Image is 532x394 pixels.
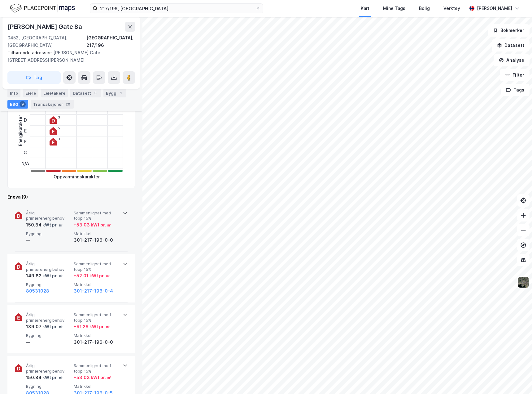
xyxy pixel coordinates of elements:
[26,384,71,389] span: Bygning
[7,22,83,32] div: [PERSON_NAME] Gate 8a
[26,374,63,381] div: 150.84
[103,89,126,97] div: Bygg
[74,374,111,381] div: + 53.03 kWt pr. ㎡
[26,210,71,221] span: Årlig primærenergibehov
[74,231,119,236] span: Matrikkel
[118,90,124,96] div: 1
[10,3,75,14] img: logo.f888ab2527a4732fd821a326f86c7f29.svg
[26,261,71,272] span: Årlig primærenergibehov
[26,282,71,287] span: Bygning
[7,49,130,64] div: [PERSON_NAME] Gate [STREET_ADDRESS][PERSON_NAME]
[58,126,60,130] div: 5
[7,34,86,49] div: 0452, [GEOGRAPHIC_DATA], [GEOGRAPHIC_DATA]
[23,89,38,97] div: Eiere
[74,363,119,374] span: Sammenlignet med topp 15%
[501,84,530,96] button: Tags
[7,50,53,55] span: Tilhørende adresser:
[74,287,113,295] button: 301-217-196-0-4
[21,158,29,169] div: N/A
[26,312,71,323] span: Årlig primærenergibehov
[383,5,405,12] div: Mine Tags
[26,231,71,236] span: Bygning
[26,333,71,338] span: Bygning
[74,338,119,346] div: 301-217-196-0-0
[41,323,63,330] div: kWt pr. ㎡
[70,89,101,97] div: Datasett
[74,236,119,244] div: 301-217-196-0-0
[419,5,430,12] div: Bolig
[7,71,61,84] button: Tag
[74,210,119,221] span: Sammenlignet med topp 15%
[26,221,63,229] div: 150.84
[477,5,512,12] div: [PERSON_NAME]
[41,221,63,229] div: kWt pr. ㎡
[74,282,119,287] span: Matrikkel
[21,114,29,125] div: D
[17,115,24,146] div: Energikarakter
[86,34,135,49] div: [GEOGRAPHIC_DATA], 217/196
[92,90,98,96] div: 3
[74,272,110,280] div: + 52.01 kWt pr. ㎡
[517,276,529,288] img: 9k=
[58,115,60,119] div: 3
[74,384,119,389] span: Matrikkel
[41,272,63,280] div: kWt pr. ㎡
[26,338,71,346] div: —
[31,100,74,109] div: Transaksjoner
[54,173,100,181] div: Oppvarmingskarakter
[74,221,111,229] div: + 53.03 kWt pr. ㎡
[26,272,63,280] div: 149.82
[500,69,530,81] button: Filter
[26,236,71,244] div: —
[7,100,28,109] div: ESG
[21,125,29,136] div: E
[74,333,119,338] span: Matrikkel
[26,323,63,330] div: 189.07
[26,363,71,374] span: Årlig primærenergibehov
[21,147,29,158] div: G
[492,39,530,51] button: Datasett
[74,312,119,323] span: Sammenlignet med topp 15%
[7,89,20,97] div: Info
[74,261,119,272] span: Sammenlignet med topp 15%
[26,287,49,295] button: 80531028
[7,193,135,201] div: Enova (9)
[64,101,72,107] div: 20
[20,101,26,107] div: 9
[488,24,530,37] button: Bokmerker
[443,5,460,12] div: Verktøy
[501,364,532,394] div: Kontrollprogram for chat
[501,364,532,394] iframe: Chat Widget
[21,136,29,147] div: F
[41,89,68,97] div: Leietakere
[41,374,63,381] div: kWt pr. ㎡
[494,54,530,66] button: Analyse
[59,137,60,141] div: 1
[361,5,369,12] div: Kart
[74,323,110,330] div: + 91.26 kWt pr. ㎡
[98,4,255,13] input: Søk på adresse, matrikkel, gårdeiere, leietakere eller personer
